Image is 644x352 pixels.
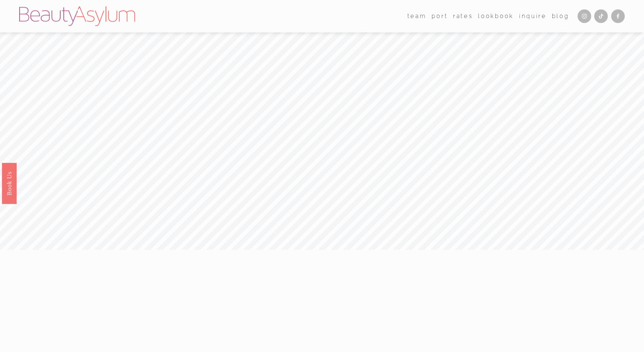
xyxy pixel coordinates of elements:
[519,11,547,22] a: Inquire
[407,11,427,22] a: folder dropdown
[594,9,608,23] a: TikTok
[611,9,625,23] a: Facebook
[2,163,17,204] a: Book Us
[478,11,514,22] a: Lookbook
[407,11,427,21] span: team
[552,11,569,22] a: Blog
[19,6,135,26] img: Beauty Asylum | Bridal Hair &amp; Makeup Charlotte &amp; Atlanta
[578,9,591,23] a: Instagram
[453,11,473,22] a: Rates
[432,11,448,22] a: port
